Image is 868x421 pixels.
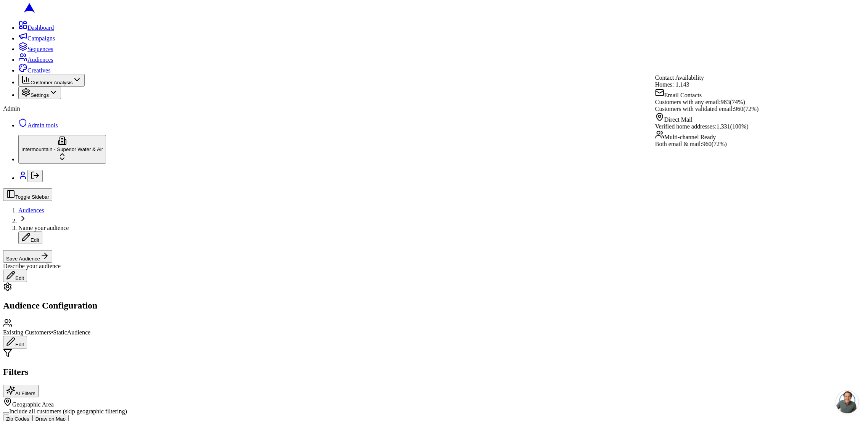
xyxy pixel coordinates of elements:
button: Edit [3,336,27,349]
button: Edit [3,270,27,282]
span: Describe your audience [3,263,61,269]
button: Settings [18,87,61,99]
a: Open chat [836,390,859,413]
span: Verified home addresses: [655,123,717,130]
span: Name your audience [18,225,69,231]
span: Homes: 1,143 [655,81,689,88]
span: Customer Analysis [31,80,72,85]
a: Sequences [18,46,53,52]
span: Customers with validated email: [655,106,734,112]
span: • [51,329,53,336]
button: Save Audience [3,250,52,263]
span: Campaigns [27,35,55,42]
div: Admin [3,105,865,112]
h2: Audience Configuration [3,300,865,311]
span: Intermountain - Superior Water & Air [21,146,103,152]
a: Audiences [18,207,44,214]
span: Sequences [27,46,53,52]
span: 960 ( 72 %) [702,141,727,147]
label: Include all customers (skip geographic filtering) [9,408,127,415]
button: Edit [18,231,42,244]
span: 983 ( 74 %) [721,99,745,105]
span: Edit [15,275,24,281]
span: Multi-channel Ready [664,134,716,140]
span: Toggle Sidebar [15,194,49,200]
span: Contact Availability [655,74,704,81]
div: Geographic Area [3,397,865,408]
span: AI Filters [15,390,35,396]
span: 960 ( 72 %) [734,106,759,112]
button: Customer Analysis [18,74,85,87]
a: Creatives [18,67,50,74]
nav: breadcrumb [3,207,865,244]
button: AI Filters [3,385,39,397]
span: Static Audience [53,329,90,336]
a: Campaigns [18,35,55,42]
span: Audiences [27,56,53,63]
a: Audiences [18,56,53,63]
span: Dashboard [27,24,54,31]
button: Toggle Sidebar [3,188,52,201]
span: Existing Customers [3,329,51,336]
span: Settings [31,92,49,98]
button: Intermountain - Superior Water & Air [18,135,106,164]
span: Edit [31,237,39,243]
h2: Filters [3,367,865,377]
span: Direct Mail [664,116,692,123]
span: Email Contacts [664,92,702,98]
a: Admin tools [18,122,58,129]
a: Dashboard [18,24,54,31]
span: Creatives [27,67,50,74]
span: Customers with any email: [655,99,721,105]
span: Admin tools [27,122,58,129]
button: Log out [27,170,43,182]
span: 1,331 ( 100 %) [717,123,749,130]
span: Both email & mail: [655,141,702,147]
